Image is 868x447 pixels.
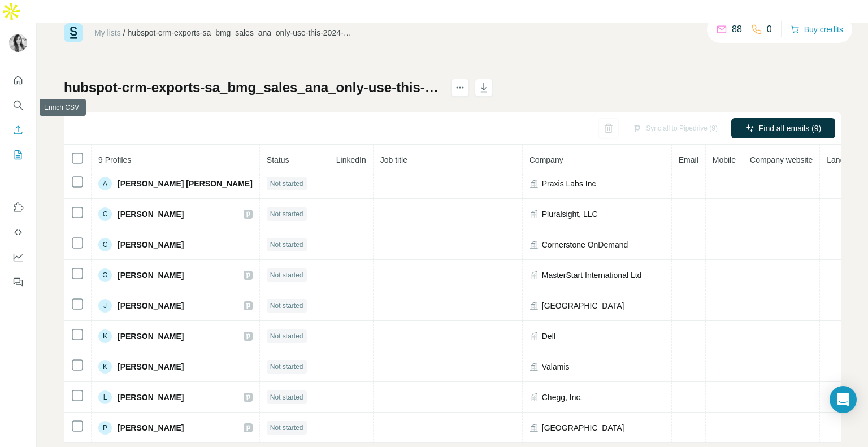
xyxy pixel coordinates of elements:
[750,155,813,164] span: Company website
[542,270,642,281] span: MasterStart International Ltd
[118,209,184,220] span: [PERSON_NAME]
[380,155,407,164] span: Job title
[9,145,27,165] button: My lists
[713,155,736,164] span: Mobile
[98,268,112,282] div: G
[731,118,835,138] button: Find all emails (9)
[270,240,303,250] span: Not started
[98,207,112,221] div: C
[9,197,27,218] button: Use Surfe on LinkedIn
[118,300,184,311] span: [PERSON_NAME]
[98,390,112,404] div: L
[128,27,354,38] div: hubspot-crm-exports-sa_bmg_sales_ana_only-use-this-2024-08-15.xlsx - SA_BMG_Sales_Ana_ONLY USE THIS
[9,272,27,292] button: Feedback
[9,247,27,267] button: Dashboard
[542,331,555,342] span: Dell
[336,155,366,164] span: LinkedIn
[270,331,303,341] span: Not started
[530,155,563,164] span: Company
[270,392,303,402] span: Not started
[759,123,821,134] span: Find all emails (9)
[270,301,303,311] span: Not started
[679,155,698,164] span: Email
[9,222,27,242] button: Use Surfe API
[542,392,583,403] span: Chegg, Inc.
[542,239,628,250] span: Cornerstone OnDemand
[98,299,112,313] div: J
[542,209,598,220] span: Pluralsight, LLC
[98,238,112,251] div: C
[118,392,184,403] span: [PERSON_NAME]
[542,300,624,311] span: [GEOGRAPHIC_DATA]
[270,179,303,189] span: Not started
[98,329,112,343] div: K
[542,178,596,189] span: Praxis Labs Inc
[451,79,469,97] button: actions
[542,422,624,433] span: [GEOGRAPHIC_DATA]
[118,178,253,189] span: [PERSON_NAME] [PERSON_NAME]
[9,34,27,52] img: Avatar
[98,155,131,164] span: 9 Profiles
[270,423,303,433] span: Not started
[98,421,112,435] div: P
[94,28,121,37] a: My lists
[118,331,184,342] span: [PERSON_NAME]
[270,362,303,372] span: Not started
[270,270,303,280] span: Not started
[791,21,843,37] button: Buy credits
[118,422,184,433] span: [PERSON_NAME]
[118,239,184,250] span: [PERSON_NAME]
[767,23,772,36] p: 0
[542,361,570,372] span: Valamis
[827,155,857,164] span: Landline
[830,386,857,413] div: Open Intercom Messenger
[123,27,125,38] li: /
[64,23,83,42] img: Surfe Logo
[267,155,289,164] span: Status
[9,70,27,90] button: Quick start
[118,270,184,281] span: [PERSON_NAME]
[732,23,742,36] p: 88
[9,120,27,140] button: Enrich CSV
[9,95,27,115] button: Search
[118,361,184,372] span: [PERSON_NAME]
[270,209,303,219] span: Not started
[98,177,112,190] div: A
[64,79,441,97] h1: hubspot-crm-exports-sa_bmg_sales_ana_only-use-this-2024-08-15.xlsx - SA_BMG_Sales_Ana_ONLY USE THIS
[98,360,112,374] div: K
